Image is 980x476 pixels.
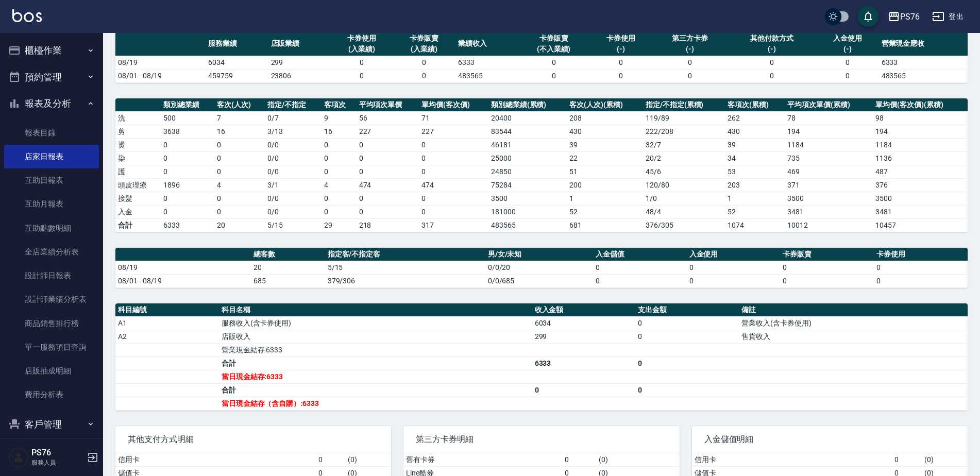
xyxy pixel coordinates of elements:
a: 商品銷售排行榜 [4,312,99,335]
td: 16 [322,125,356,138]
td: 0 [728,69,816,82]
td: 3638 [161,125,214,138]
td: ( 0 ) [922,453,968,467]
td: 0 [322,205,356,218]
div: 入金使用 [819,33,876,44]
td: 681 [567,218,643,232]
a: 互助點數明細 [4,216,99,240]
td: 0 [214,205,265,218]
td: 487 [873,165,968,178]
td: 4 [214,178,265,192]
td: 120 / 80 [643,178,725,192]
td: 染 [115,151,161,165]
th: 總客數 [251,248,325,261]
td: 51 [567,165,643,178]
td: 0 [518,69,589,82]
span: 其他支付方式明細 [128,434,379,445]
td: 0 [161,205,214,218]
td: 376/305 [643,218,725,232]
td: 舊有卡券 [403,453,562,467]
td: 46181 [488,138,567,151]
td: 0 [331,69,393,82]
td: 227 [357,125,419,138]
td: 0 [728,56,816,69]
td: 0 [214,151,265,165]
td: 0 [652,56,728,69]
td: 0 / 0 [265,151,322,165]
td: 6333 [455,56,518,69]
td: 0 [816,69,878,82]
td: 入金 [115,205,161,218]
td: 08/19 [115,261,251,274]
td: 1184 [873,138,968,151]
a: 費用分析表 [4,383,99,406]
td: 0 [357,205,419,218]
th: 入金儲值 [593,248,687,261]
td: 6034 [532,316,636,330]
div: (-) [819,44,876,55]
span: 第三方卡券明細 [416,434,667,445]
td: 0 [874,274,968,287]
td: 0 [419,151,488,165]
th: 收入金額 [532,303,636,317]
td: 0 [161,138,214,151]
td: 45 / 6 [643,165,725,178]
th: 科目編號 [115,303,219,317]
td: 0 [816,56,878,69]
td: 39 [567,138,643,151]
td: 0 [393,69,455,82]
td: 1 [725,192,785,205]
td: 信用卡 [692,453,892,467]
td: 0 [874,261,968,274]
th: 服務業績 [206,32,268,56]
div: (-) [654,44,725,55]
td: 227 [419,125,488,138]
td: 0 [419,192,488,205]
td: 頭皮理療 [115,178,161,192]
table: a dense table [115,98,968,232]
th: 指定/不指定 [265,98,322,112]
th: 平均項次單價(累積) [785,98,873,112]
div: 卡券使用 [592,33,649,44]
td: A2 [115,330,219,343]
td: 燙 [115,138,161,151]
td: 376 [873,178,968,192]
td: 1136 [873,151,968,165]
td: 200 [567,178,643,192]
td: 119 / 89 [643,111,725,125]
td: 98 [873,111,968,125]
th: 指定客/不指定客 [325,248,485,261]
th: 類別總業績 [161,98,214,112]
td: 合計 [219,383,532,397]
td: 0 [322,138,356,151]
th: 科目名稱 [219,303,532,317]
td: 0 / 0 [265,138,322,151]
td: 3 / 1 [265,178,322,192]
th: 業績收入 [455,32,518,56]
td: 0 [214,192,265,205]
td: 194 [785,125,873,138]
div: (-) [592,44,649,55]
th: 男/女/未知 [485,248,593,261]
td: 0 [635,356,739,370]
div: PS76 [900,10,920,23]
div: 其他付款方式 [730,33,814,44]
td: 營業現金結存:6333 [219,343,532,356]
th: 客項次(累積) [725,98,785,112]
td: 08/01 - 08/19 [115,274,251,287]
td: 379/306 [325,274,485,287]
td: 0 [780,274,874,287]
td: 735 [785,151,873,165]
td: 6034 [206,56,268,69]
td: ( 0 ) [345,453,391,467]
td: 194 [873,125,968,138]
td: 222 / 208 [643,125,725,138]
td: 0 [589,56,652,69]
td: 0 / 0 [265,165,322,178]
td: 0 [322,165,356,178]
td: 3 / 13 [265,125,322,138]
td: 1896 [161,178,214,192]
td: 售貨收入 [739,330,968,343]
th: 入金使用 [687,248,781,261]
th: 客項次 [322,98,356,112]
